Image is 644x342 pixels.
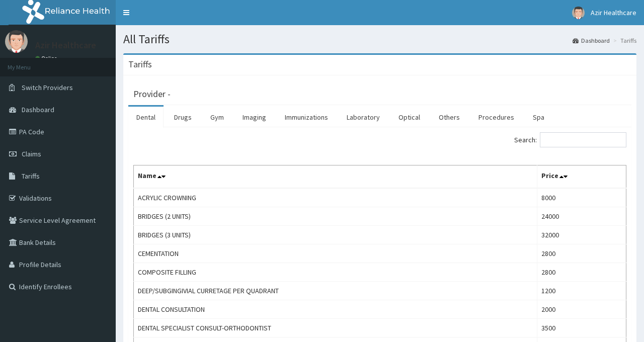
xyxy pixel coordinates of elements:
li: Tariffs [611,36,636,45]
img: User Image [572,7,585,19]
a: Drugs [166,107,200,128]
td: 24000 [537,207,626,226]
td: 2800 [537,244,626,263]
td: 3500 [537,319,626,337]
span: Switch Providers [22,83,73,92]
span: Azir Healthcare [591,8,636,17]
a: Dashboard [573,36,610,45]
td: CEMENTATION [134,244,537,263]
a: Immunizations [277,107,336,128]
td: ACRYLIC CROWNING [134,188,537,207]
td: BRIDGES (3 UNITS) [134,226,537,244]
label: Search: [514,132,626,147]
td: 8000 [537,188,626,207]
td: BRIDGES (2 UNITS) [134,207,537,226]
a: Dental [128,107,164,128]
td: 32000 [537,226,626,244]
td: DENTAL CONSULTATION [134,300,537,319]
a: Procedures [470,107,522,128]
a: Gym [202,107,232,128]
a: Online [35,55,59,62]
td: 2000 [537,300,626,319]
span: Tariffs [22,172,40,181]
h3: Tariffs [128,60,152,69]
a: Others [431,107,468,128]
h3: Provider - [133,90,171,99]
a: Spa [525,107,552,128]
span: Claims [22,149,41,158]
td: DENTAL SPECIALIST CONSULT-ORTHODONTIST [134,319,537,337]
h1: All Tariffs [123,33,636,46]
input: Search: [540,132,626,147]
a: Laboratory [339,107,388,128]
td: DEEP/SUBGINGIVIAL CURRETAGE PER QUADRANT [134,282,537,300]
span: Dashboard [22,105,54,114]
img: User Image [5,30,28,53]
th: Price [537,165,626,189]
td: COMPOSITE FILLING [134,263,537,282]
td: 1200 [537,282,626,300]
td: 2800 [537,263,626,282]
th: Name [134,165,537,189]
a: Imaging [234,107,274,128]
a: Optical [390,107,428,128]
p: Azir Healthcare [35,41,96,50]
